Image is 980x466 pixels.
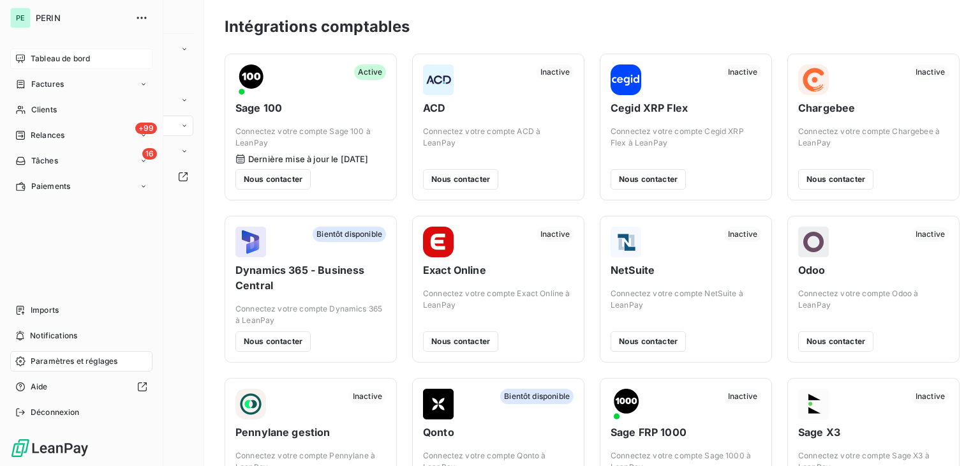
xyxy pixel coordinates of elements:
[235,425,386,440] span: Pennylane gestion
[611,331,686,352] button: Nous contacter
[142,148,157,160] span: 16
[912,389,949,404] span: Inactive
[423,126,574,149] span: Connectez votre compte ACD à LeanPay
[912,64,949,80] span: Inactive
[798,425,949,440] span: Sage X3
[500,389,574,404] span: Bientôt disponible
[349,389,386,404] span: Inactive
[724,227,761,242] span: Inactive
[611,126,761,149] span: Connectez votre compte Cegid XRP Flex à LeanPay
[235,126,386,149] span: Connectez votre compte Sage 100 à LeanPay
[30,330,77,342] span: Notifications
[354,64,386,80] span: Active
[10,377,152,397] a: Aide
[798,169,873,190] button: Nous contacter
[423,227,454,257] img: Exact Online logo
[31,304,59,316] span: Imports
[537,64,574,80] span: Inactive
[798,262,949,278] span: Odoo
[235,262,386,293] span: Dynamics 365 - Business Central
[611,227,641,257] img: NetSuite logo
[31,407,80,418] span: Déconnexion
[135,123,157,134] span: +99
[36,13,128,23] span: PERIN
[537,227,574,242] span: Inactive
[235,389,266,419] img: Pennylane gestion logo
[798,331,873,352] button: Nous contacter
[423,331,498,352] button: Nous contacter
[611,169,686,190] button: Nous contacter
[798,288,949,311] span: Connectez votre compte Odoo à LeanPay
[31,104,57,116] span: Clients
[611,262,761,278] span: NetSuite
[235,331,311,352] button: Nous contacter
[31,356,117,367] span: Paramètres et réglages
[798,126,949,149] span: Connectez votre compte Chargebee à LeanPay
[423,64,454,95] img: ACD logo
[611,64,641,95] img: Cegid XRP Flex logo
[31,53,90,64] span: Tableau de bord
[611,100,761,116] span: Cegid XRP Flex
[798,100,949,116] span: Chargebee
[423,100,574,116] span: ACD
[235,303,386,326] span: Connectez votre compte Dynamics 365 à LeanPay
[31,130,64,141] span: Relances
[31,79,64,90] span: Factures
[423,169,498,190] button: Nous contacter
[798,227,829,257] img: Odoo logo
[235,64,266,95] img: Sage 100 logo
[423,389,454,419] img: Qonto logo
[611,288,761,311] span: Connectez votre compte NetSuite à LeanPay
[798,64,829,95] img: Chargebee logo
[798,389,829,419] img: Sage X3 logo
[10,438,89,458] img: Logo LeanPay
[611,425,761,440] span: Sage FRP 1000
[611,389,641,419] img: Sage FRP 1000 logo
[31,181,70,192] span: Paiements
[10,8,31,28] div: PE
[235,169,311,190] button: Nous contacter
[248,154,369,164] span: Dernière mise à jour le [DATE]
[235,227,266,257] img: Dynamics 365 - Business Central logo
[313,227,386,242] span: Bientôt disponible
[423,262,574,278] span: Exact Online
[423,288,574,311] span: Connectez votre compte Exact Online à LeanPay
[225,15,410,38] h3: Intégrations comptables
[937,423,967,453] iframe: Intercom live chat
[912,227,949,242] span: Inactive
[724,64,761,80] span: Inactive
[235,100,386,116] span: Sage 100
[31,155,58,167] span: Tâches
[423,425,574,440] span: Qonto
[724,389,761,404] span: Inactive
[31,381,48,393] span: Aide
